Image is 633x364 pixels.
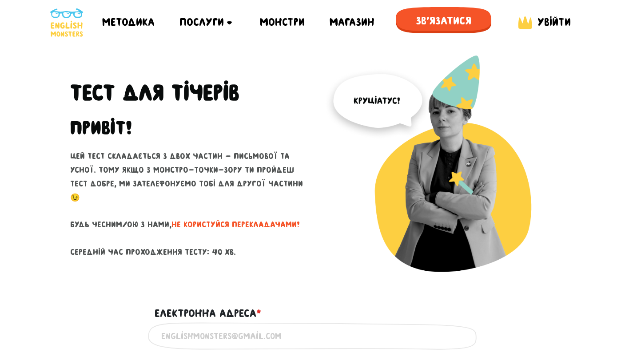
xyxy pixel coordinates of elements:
[161,326,472,346] input: englishmonsters@gmail.com
[50,8,83,37] img: English Monsters
[396,7,491,35] span: Зв'язатися
[155,305,261,322] label: Електронна адреса
[396,7,491,38] a: Зв'язатися
[516,14,534,31] img: English Monsters login
[70,117,132,139] h2: Привіт!
[537,16,571,28] span: Увійти
[70,79,310,106] h1: Тест для тічерів
[70,150,310,259] p: Цей тест складається з двох частин - письмової та усної. Тому якщо з монстро-точки-зору ти пройде...
[323,55,563,294] img: English Monsters test
[171,220,300,229] span: не користуйся перекладачами!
